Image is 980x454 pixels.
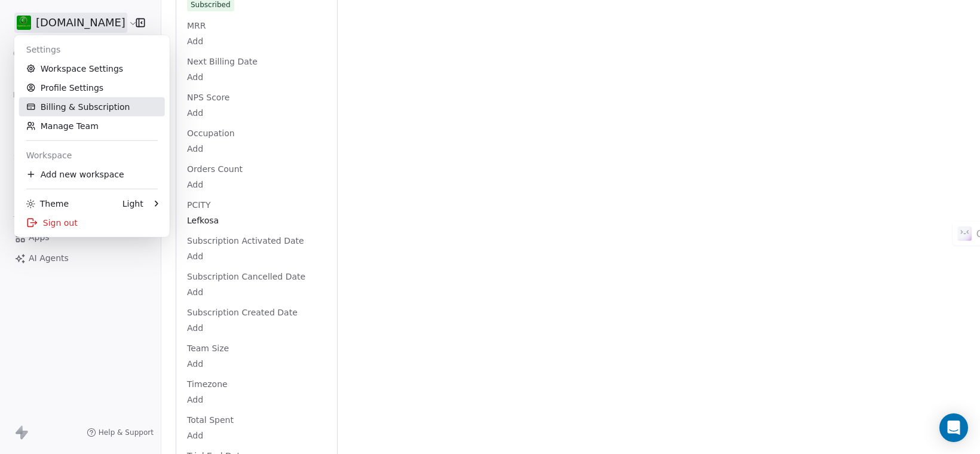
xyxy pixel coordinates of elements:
div: Add new workspace [19,165,165,184]
div: Theme [26,198,69,210]
div: Sign out [19,213,165,232]
div: Settings [19,40,165,59]
a: Profile Settings [19,78,165,97]
a: Workspace Settings [19,59,165,78]
a: Manage Team [19,116,165,136]
div: Light [122,198,143,210]
div: Workspace [19,146,165,165]
a: Billing & Subscription [19,97,165,116]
